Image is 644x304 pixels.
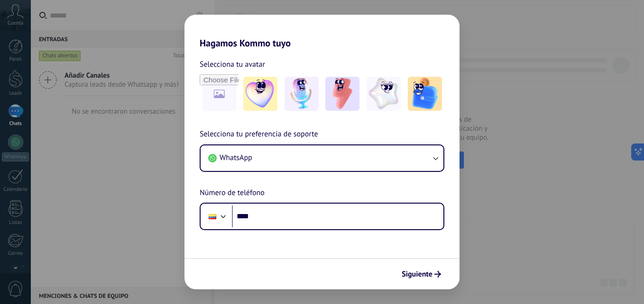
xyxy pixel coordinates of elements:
[402,271,432,277] span: Siguiente
[367,77,401,111] img: -4.jpeg
[285,77,319,111] img: -2.jpeg
[184,15,460,49] h2: Hagamos Kommo tuyo
[203,206,221,226] div: Ecuador: + 593
[243,77,277,111] img: -1.jpeg
[220,153,252,162] span: WhatsApp
[200,187,265,199] span: Número de teléfono
[201,145,443,171] button: WhatsApp
[408,77,442,111] img: -5.jpeg
[200,128,318,141] span: Selecciona tu preferencia de soporte
[397,266,445,282] button: Siguiente
[200,58,265,71] span: Selecciona tu avatar
[325,77,359,111] img: -3.jpeg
